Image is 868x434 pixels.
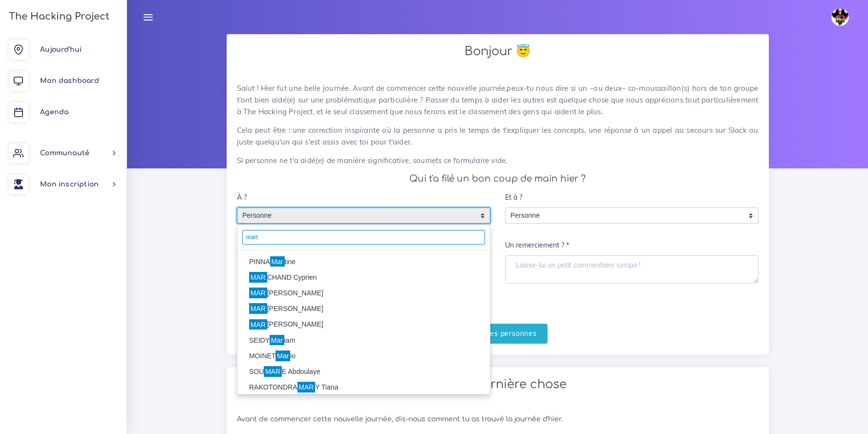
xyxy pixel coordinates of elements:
[237,380,490,395] li: RAKOTONDRA Y Tiana
[249,288,267,298] mark: MAR
[249,319,267,330] mark: MAR
[237,254,490,269] li: PINNA tine
[40,149,89,157] span: Communauté
[505,236,569,256] label: Un remerciement ? *
[237,301,490,317] li: [PERSON_NAME]
[237,155,759,166] p: Si personne ne t'a aidé(e) de manière significative, soumets ce formulaire vide.
[237,332,490,348] li: SEIDY iam
[40,77,99,84] span: Mon dashboard
[237,317,490,332] li: [PERSON_NAME]
[506,208,743,224] span: Personne
[249,303,267,314] mark: MAR
[237,415,759,424] h6: Avant de commencer cette nouvelle journée, dis-nous comment tu as trouvé la journée d'hier.
[237,348,490,364] li: MOINET io
[237,173,759,184] h4: Qui t'a filé un bon coup de main hier ?
[40,108,68,116] span: Agenda
[237,364,490,379] li: SOU E Abdoulaye
[270,335,284,346] mark: Mar
[237,395,490,411] li: RA OSON Maya
[270,256,285,267] mark: Mar
[237,286,490,301] li: [PERSON_NAME]
[40,46,82,53] span: Aujourd'hui
[237,208,475,224] span: Personne
[297,382,316,393] mark: MAR
[275,351,290,361] mark: Mar
[6,11,109,22] h3: The Hacking Project
[264,366,282,377] mark: MAR
[249,272,267,283] mark: MAR
[237,377,759,392] h2: 📢 Une dernière chose
[831,8,849,26] img: avatar
[505,187,522,207] label: Et à ?
[447,324,548,344] input: Merci à ces personnes
[237,83,759,118] p: Salut ! Hier fut une belle journée. Avant de commencer cette nouvelle journée,peux-tu nous dire s...
[237,124,759,148] p: Cela peut être : une correction inspirante où la personne a pris le temps de t'expliquer les conc...
[237,44,759,59] h2: Bonjour 😇
[237,187,247,207] label: À ?
[242,230,485,245] input: écrivez 3 charactères minimum pour afficher les résultats
[237,269,490,285] li: CHAND Cyprien
[40,181,99,188] span: Mon inscription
